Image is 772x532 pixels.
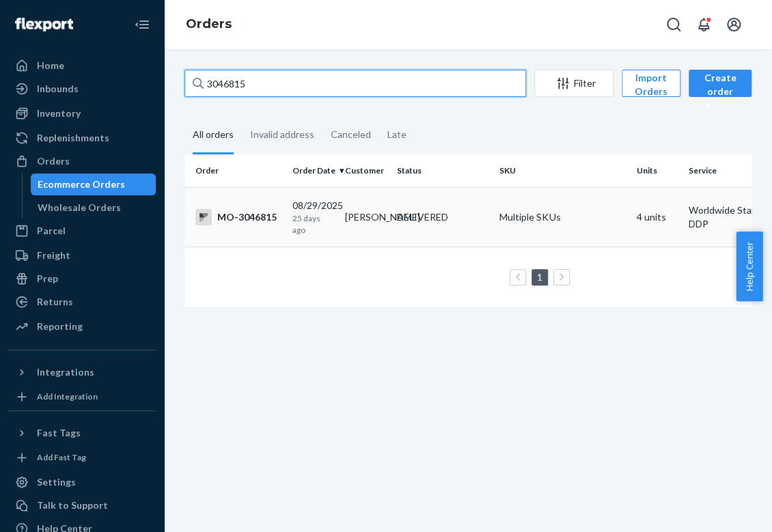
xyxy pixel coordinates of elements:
[38,201,121,214] div: Wholesale Orders
[631,187,683,247] td: 4 units
[250,117,314,152] div: Invalid address
[8,494,156,516] a: Talk to Support
[622,70,680,97] button: Import Orders
[494,187,631,247] td: Multiple SKUs
[720,11,747,38] button: Open account menu
[8,449,156,466] a: Add Fast Tag
[37,82,79,96] div: Inbounds
[37,224,66,238] div: Parcel
[8,55,156,76] a: Home
[535,76,613,90] div: Filter
[534,70,614,97] button: Filter
[660,11,687,38] button: Open Search Box
[37,426,81,440] div: Fast Tags
[534,271,545,283] a: Page 1 is your current page
[331,117,371,152] div: Canceled
[397,210,448,224] div: DELIVERED
[8,471,156,493] a: Settings
[37,320,83,333] div: Reporting
[287,154,340,187] th: Order Date
[37,365,94,379] div: Integrations
[184,154,287,187] th: Order
[37,249,70,262] div: Freight
[8,389,156,405] a: Add Integration
[37,475,76,489] div: Settings
[8,127,156,149] a: Replenishments
[128,11,156,38] button: Close Navigation
[736,232,762,301] button: Help Center
[345,165,387,176] div: Customer
[186,16,232,31] a: Orders
[8,150,156,172] a: Orders
[184,70,526,97] input: Search orders
[631,154,683,187] th: Units
[8,361,156,383] button: Integrations
[38,178,125,191] div: Ecommerce Orders
[690,11,717,38] button: Open notifications
[292,212,334,236] p: 25 days ago
[37,391,98,402] div: Add Integration
[8,316,156,337] a: Reporting
[31,173,156,195] a: Ecommerce Orders
[8,268,156,290] a: Prep
[37,131,109,145] div: Replenishments
[31,197,156,219] a: Wholesale Orders
[37,272,58,285] div: Prep
[175,5,243,44] ol: breadcrumbs
[494,154,631,187] th: SKU
[15,18,73,31] img: Flexport logo
[340,187,392,247] td: [PERSON_NAME]
[37,59,64,72] div: Home
[8,422,156,444] button: Fast Tags
[37,107,81,120] div: Inventory
[8,291,156,313] a: Returns
[689,70,752,97] button: Create order
[37,451,86,463] div: Add Fast Tag
[195,209,281,225] div: MO-3046815
[37,499,108,512] div: Talk to Support
[292,199,334,236] div: 08/29/2025
[193,117,234,154] div: All orders
[37,154,70,168] div: Orders
[387,117,406,152] div: Late
[37,295,73,309] div: Returns
[8,78,156,100] a: Inbounds
[391,154,494,187] th: Status
[8,220,156,242] a: Parcel
[8,102,156,124] a: Inventory
[8,244,156,266] a: Freight
[699,71,741,112] div: Create order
